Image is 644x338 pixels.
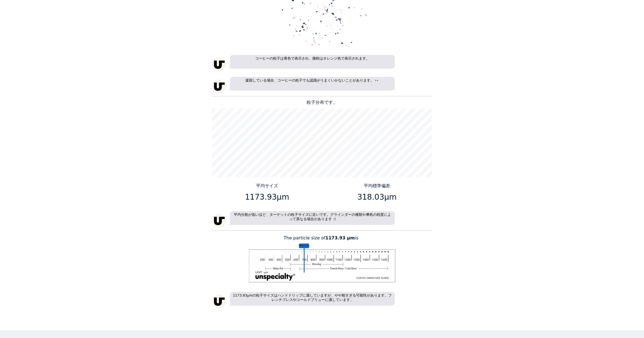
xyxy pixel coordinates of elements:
img: unspecialty-logo [212,214,226,228]
p: 318.03μm [324,191,430,203]
p: コーヒーの粒子は青色で表示され、微粉はオレンジ色で表示されます。 [230,55,395,69]
p: The particle size of is [212,235,432,241]
p: 1173.93μm [214,191,320,203]
p: 平均サイズ [214,183,320,189]
b: 1173.93 μm [325,235,355,241]
img: unspecialty-logo [212,80,226,93]
p: 粒子分布です。 [212,99,432,106]
p: 1173.93µmの粒子サイズはハンドドリップに適していますが、やや粗すぎる可能性があります。フレンチプレスやコールドブリューに適しています。 [230,292,395,306]
img: unspecialty-logo [212,58,226,71]
tspan: 平均サイズ [299,244,309,247]
p: 凝固している場合、コーヒーの粒子でも認識がうまくいかないことがあります。 👀 [230,77,395,91]
p: 平均分散が低いほど、ターゲットの粒子サイズに近いです。グラインダーの種類や摩耗の程度によって異なる場合があります :) [230,211,395,225]
p: 平均標準偏差 [324,183,430,189]
img: unspecialty-logo [212,295,226,308]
